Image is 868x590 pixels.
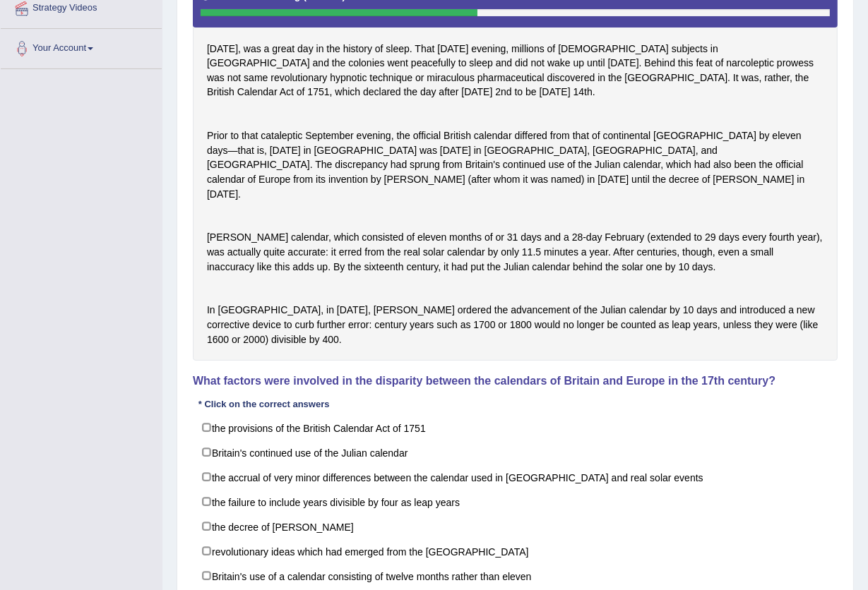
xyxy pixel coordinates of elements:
label: Britain's use of a calendar consisting of twelve months rather than eleven [193,563,838,589]
label: Britain's continued use of the Julian calendar [193,440,838,465]
label: the decree of [PERSON_NAME] [193,514,838,539]
a: Your Account [1,29,162,64]
label: the accrual of very minor differences between the calendar used in [GEOGRAPHIC_DATA] and real sol... [193,464,838,490]
label: revolutionary ideas which had emerged from the [GEOGRAPHIC_DATA] [193,538,838,564]
h4: What factors were involved in the disparity between the calendars of Britain and Europe in the 17... [193,375,838,387]
div: * Click on the correct answers [193,398,335,411]
label: the provisions of the British Calendar Act of 1751 [193,415,838,440]
label: the failure to include years divisible by four as leap years [193,489,838,514]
